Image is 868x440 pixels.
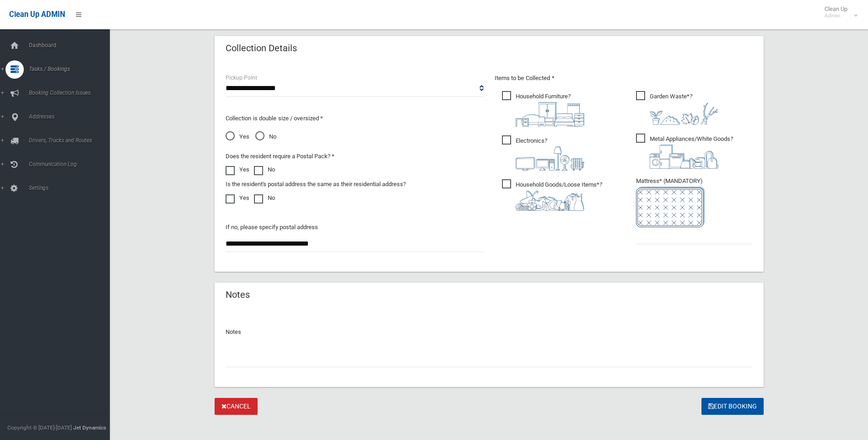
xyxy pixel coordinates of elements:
span: Communication Log [26,161,117,167]
span: Household Furniture [502,91,584,127]
img: 36c1b0289cb1767239cdd3de9e694f19.png [650,145,718,169]
span: Tasks / Bookings [26,66,117,72]
span: Mattress* (MANDATORY) [636,177,753,227]
p: Items to be Collected * [495,73,753,84]
header: Notes [215,286,261,304]
span: Yes [226,131,249,142]
span: Garden Waste* [636,91,718,125]
small: Admin [825,12,847,19]
span: Dashboard [26,42,117,48]
label: Yes [226,193,249,204]
span: Settings [26,185,117,191]
i: ? [650,93,718,125]
strong: Jet Dynamics [73,424,106,431]
button: Edit Booking [701,398,764,415]
img: 394712a680b73dbc3d2a6a3a7ffe5a07.png [516,146,584,171]
span: Clean Up [820,5,857,19]
label: No [254,164,275,175]
img: aa9efdbe659d29b613fca23ba79d85cb.png [516,102,584,127]
span: Addresses [26,113,117,120]
i: ? [516,181,602,211]
label: No [254,193,275,204]
i: ? [516,93,584,127]
span: Booking Collection Issues [26,90,117,96]
label: Is the resident's postal address the same as their residential address? [226,179,406,190]
span: Clean Up ADMIN [9,10,65,19]
img: 4fd8a5c772b2c999c83690221e5242e0.png [650,102,718,125]
label: Does the resident require a Postal Pack? * [226,151,334,162]
p: Notes [226,327,753,338]
span: Household Goods/Loose Items* [502,179,602,211]
a: Cancel [215,398,258,415]
img: e7408bece873d2c1783593a074e5cb2f.png [636,187,705,227]
span: Copyright © [DATE]-[DATE] [7,424,72,431]
span: Electronics [502,135,584,171]
label: If no, please specify postal address [226,222,318,233]
img: b13cc3517677393f34c0a387616ef184.png [516,190,584,211]
p: Collection is double size / oversized * [226,113,484,124]
i: ? [650,135,733,169]
span: No [255,131,276,142]
label: Yes [226,164,249,175]
i: ? [516,137,584,171]
span: Drivers, Trucks and Routes [26,137,117,144]
header: Collection Details [215,39,308,57]
span: Metal Appliances/White Goods [636,134,733,169]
